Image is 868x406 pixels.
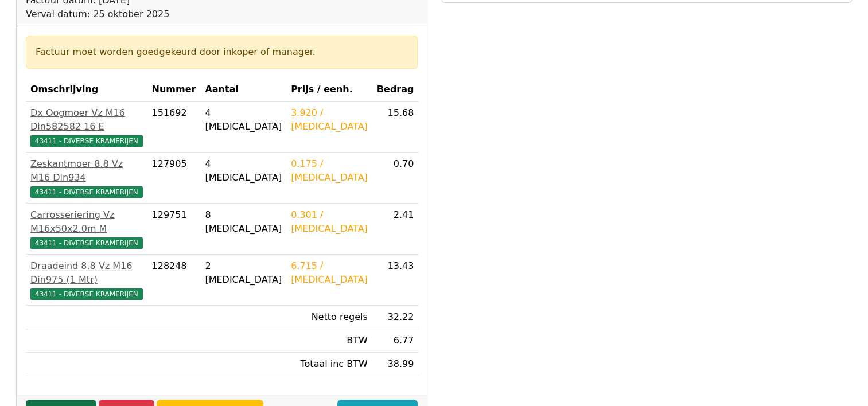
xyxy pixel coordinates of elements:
div: 4 [MEDICAL_DATA] [205,157,282,185]
div: 3.920 / [MEDICAL_DATA] [291,106,368,134]
span: 43411 - DIVERSE KRAMERIJEN [30,237,143,249]
div: 0.175 / [MEDICAL_DATA] [291,157,368,185]
div: 0.301 / [MEDICAL_DATA] [291,208,368,236]
div: Factuur moet worden goedgekeurd door inkoper of manager. [36,45,408,59]
a: Dx Oogmoer Vz M16 Din582582 16 E43411 - DIVERSE KRAMERIJEN [30,106,143,147]
td: 13.43 [372,255,419,306]
span: 43411 - DIVERSE KRAMERIJEN [30,186,143,198]
div: Draadeind 8.8 Vz M16 Din975 (1 Mtr) [30,259,143,287]
a: Carrosseriering Vz M16x50x2.0m M43411 - DIVERSE KRAMERIJEN [30,208,143,249]
div: Zeskantmoer 8.8 Vz M16 Din934 [30,157,143,185]
a: Zeskantmoer 8.8 Vz M16 Din93443411 - DIVERSE KRAMERIJEN [30,157,143,198]
span: 43411 - DIVERSE KRAMERIJEN [30,135,143,147]
td: 0.70 [372,153,419,204]
td: 127905 [147,153,201,204]
td: Netto regels [286,306,372,329]
th: Aantal [200,78,286,101]
th: Omschrijving [26,78,147,101]
th: Prijs / eenh. [286,78,372,101]
td: 32.22 [372,306,419,329]
td: 6.77 [372,329,419,353]
th: Bedrag [372,78,419,101]
div: Verval datum: 25 oktober 2025 [26,7,251,21]
th: Nummer [147,78,201,101]
div: 8 [MEDICAL_DATA] [205,208,282,236]
td: 151692 [147,101,201,153]
td: 128248 [147,255,201,306]
td: 129751 [147,204,201,255]
div: Carrosseriering Vz M16x50x2.0m M [30,208,143,236]
td: 38.99 [372,353,419,376]
td: Totaal inc BTW [286,353,372,376]
td: 2.41 [372,204,419,255]
span: 43411 - DIVERSE KRAMERIJEN [30,288,143,300]
a: Draadeind 8.8 Vz M16 Din975 (1 Mtr)43411 - DIVERSE KRAMERIJEN [30,259,143,300]
div: 4 [MEDICAL_DATA] [205,106,282,134]
div: 2 [MEDICAL_DATA] [205,259,282,287]
div: Dx Oogmoer Vz M16 Din582582 16 E [30,106,143,134]
td: BTW [286,329,372,353]
div: 6.715 / [MEDICAL_DATA] [291,259,368,287]
td: 15.68 [372,101,419,153]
